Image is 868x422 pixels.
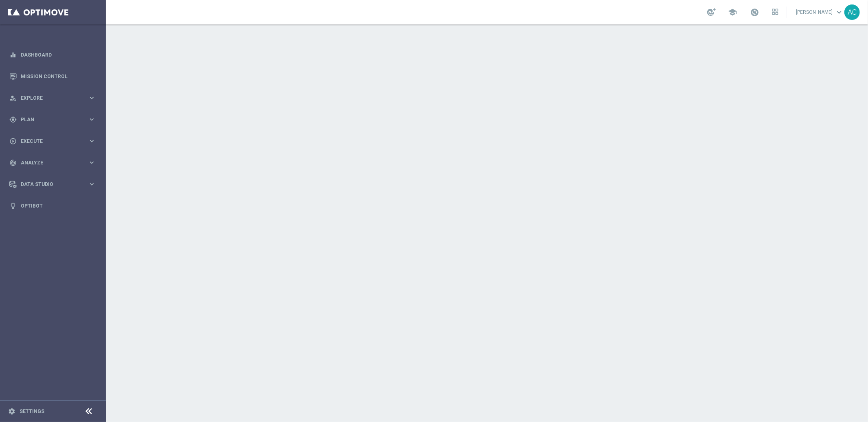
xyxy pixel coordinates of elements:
[21,44,96,66] a: Dashboard
[88,94,96,102] i: keyboard_arrow_right
[21,66,96,87] a: Mission Control
[9,52,96,58] button: equalizer Dashboard
[9,181,96,188] button: Data Studio keyboard_arrow_right
[835,8,844,17] span: keyboard_arrow_down
[9,95,96,101] button: person_search Explore keyboard_arrow_right
[9,159,88,166] div: Analyze
[728,8,737,17] span: school
[88,180,96,188] i: keyboard_arrow_right
[9,195,96,216] div: Optibot
[20,409,44,414] a: Settings
[9,203,96,209] button: lightbulb Optibot
[21,139,88,144] span: Execute
[9,73,96,80] button: Mission Control
[21,182,88,187] span: Data Studio
[21,160,88,165] span: Analyze
[9,44,96,66] div: Dashboard
[9,94,17,102] i: person_search
[8,408,15,415] i: settings
[9,94,88,102] div: Explore
[9,159,17,166] i: track_changes
[844,4,860,20] div: AC
[9,51,17,59] i: equalizer
[21,195,96,216] a: Optibot
[9,202,17,210] i: lightbulb
[9,138,88,145] div: Execute
[9,66,96,87] div: Mission Control
[795,6,844,18] a: [PERSON_NAME]keyboard_arrow_down
[9,160,96,166] button: track_changes Analyze keyboard_arrow_right
[88,159,96,166] i: keyboard_arrow_right
[21,96,88,101] span: Explore
[9,181,88,188] div: Data Studio
[9,116,88,123] div: Plan
[9,116,17,123] i: gps_fixed
[9,138,17,145] i: play_circle_outline
[88,116,96,123] i: keyboard_arrow_right
[88,137,96,145] i: keyboard_arrow_right
[9,138,96,144] button: play_circle_outline Execute keyboard_arrow_right
[21,117,88,122] span: Plan
[9,116,96,123] button: gps_fixed Plan keyboard_arrow_right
